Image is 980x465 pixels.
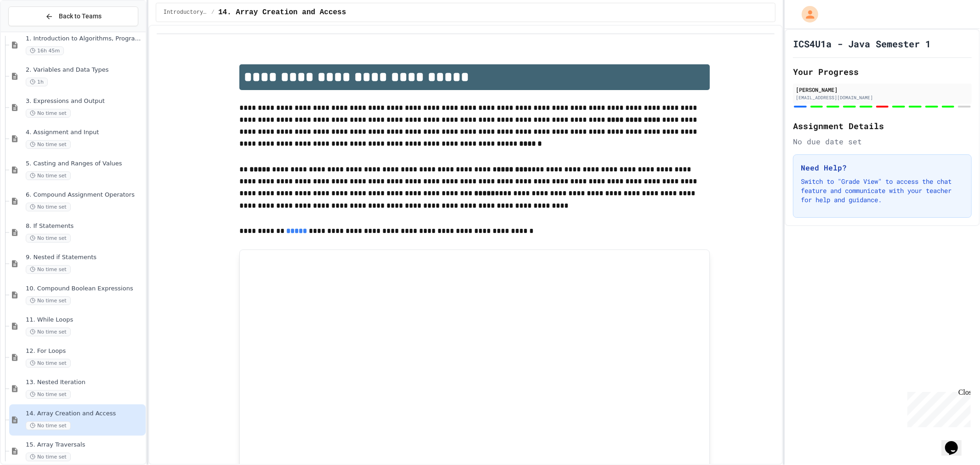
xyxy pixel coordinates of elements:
span: No time set [26,109,71,118]
span: 1h [26,78,48,86]
span: No time set [26,265,71,274]
span: 16h 45m [26,46,64,55]
span: 15. Array Traversals [26,441,144,449]
span: 2. Variables and Data Types [26,66,144,74]
span: 1. Introduction to Algorithms, Programming, and Compilers [26,35,144,43]
iframe: chat widget [941,428,971,456]
div: [PERSON_NAME] [796,85,969,94]
span: 10. Compound Boolean Expressions [26,285,144,293]
span: 6. Compound Assignment Operators [26,191,144,199]
h3: Need Help? [801,162,964,173]
h2: Assignment Details [793,119,972,132]
span: Back to Teams [59,11,102,21]
p: Switch to "Grade View" to access the chat feature and communicate with your teacher for help and ... [801,177,964,204]
span: 14. Array Creation and Access [218,7,346,18]
button: Back to Teams [8,6,138,26]
span: / [211,9,215,16]
span: No time set [26,234,71,243]
span: 4. Assignment and Input [26,129,144,136]
h1: ICS4U1a - Java Semester 1 [793,37,931,50]
span: 12. For Loops [26,347,144,355]
span: No time set [26,296,71,305]
div: My Account [792,4,821,25]
span: 11. While Loops [26,316,144,324]
span: No time set [26,203,71,211]
h2: Your Progress [793,65,972,78]
span: No time set [26,453,71,461]
span: Introductory Java Concepts [164,9,208,16]
span: No time set [26,140,71,149]
div: Chat with us now!Close [4,4,63,58]
div: No due date set [793,136,972,147]
span: 5. Casting and Ranges of Values [26,160,144,168]
span: No time set [26,421,71,430]
span: 8. If Statements [26,222,144,230]
iframe: chat widget [904,388,971,427]
span: 14. Array Creation and Access [26,410,144,418]
span: No time set [26,328,71,336]
span: No time set [26,359,71,368]
span: No time set [26,390,71,399]
span: No time set [26,171,71,180]
div: [EMAIL_ADDRESS][DOMAIN_NAME] [796,94,969,101]
span: 13. Nested Iteration [26,379,144,386]
span: 3. Expressions and Output [26,97,144,105]
span: 9. Nested if Statements [26,254,144,261]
